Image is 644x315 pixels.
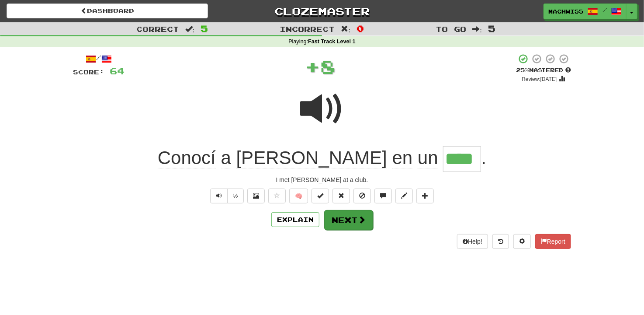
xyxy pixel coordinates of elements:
[324,210,373,230] button: Next
[357,23,364,34] span: 0
[247,189,265,203] button: Show image (alt+x)
[227,189,244,203] button: ½
[535,234,571,249] button: Report
[185,25,195,33] span: :
[73,53,125,64] div: /
[280,24,335,33] span: Incorrect
[418,147,438,168] span: un
[308,38,356,45] strong: Fast Track Level 1
[473,25,482,33] span: :
[305,53,320,80] span: +
[392,147,413,168] span: en
[110,65,125,76] span: 64
[416,189,434,203] button: Add to collection (alt+a)
[602,7,607,13] span: /
[210,189,228,203] button: Play sentence audio (ctl+space)
[516,66,571,74] div: Mastered
[268,189,286,203] button: Favorite sentence (alt+f)
[544,3,627,19] a: Machwi55 /
[548,7,583,15] span: Machwi55
[271,212,319,227] button: Explain
[492,234,509,249] button: Round history (alt+y)
[7,3,208,18] a: Dashboard
[488,23,495,34] span: 5
[341,25,351,33] span: :
[221,3,422,19] a: Clozemaster
[289,189,308,203] button: 🧠
[457,234,488,249] button: Help!
[374,189,392,203] button: Discuss sentence (alt+u)
[221,147,231,168] span: a
[136,24,179,33] span: Correct
[516,66,529,73] span: 25 %
[73,175,571,184] div: I met [PERSON_NAME] at a club.
[353,189,371,203] button: Ignore sentence (alt+i)
[395,189,413,203] button: Edit sentence (alt+d)
[158,147,216,168] span: Conocí
[332,189,350,203] button: Reset to 0% Mastered (alt+r)
[436,24,467,33] span: To go
[320,56,336,77] span: 8
[236,147,387,168] span: [PERSON_NAME]
[208,189,244,203] div: Text-to-speech controls
[201,23,208,34] span: 5
[522,76,557,82] small: Review: [DATE]
[73,68,104,76] span: Score:
[481,147,486,168] span: .
[312,189,329,203] button: Set this sentence to 100% Mastered (alt+m)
